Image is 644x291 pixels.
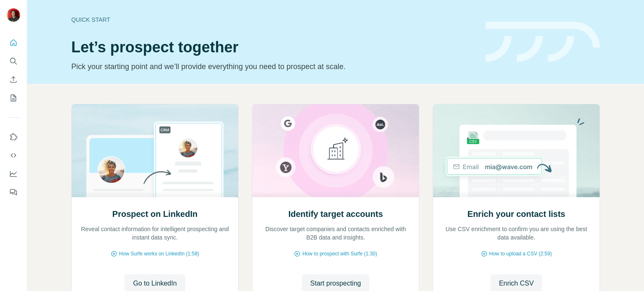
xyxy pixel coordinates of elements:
[71,61,475,72] p: Pick your starting point and we’ll provide everything you need to prospect at scale.
[441,225,591,242] p: Use CSV enrichment to confirm you are using the best data available.
[489,250,552,258] span: How to upload a CSV (2:59)
[261,225,410,242] p: Discover target companies and contacts enriched with B2B data and insights.
[7,54,20,69] button: Search
[7,129,20,144] button: Use Surfe on LinkedIn
[433,104,600,197] img: Enrich your contact lists
[7,72,20,87] button: Enrich CSV
[7,35,20,50] button: Quick start
[133,278,177,288] span: Go to LinkedIn
[71,15,475,24] div: Quick start
[499,278,534,288] span: Enrich CSV
[310,278,361,288] span: Start prospecting
[302,250,377,258] span: How to prospect with Surfe (1:30)
[7,8,20,22] img: Avatar
[112,208,197,220] h2: Prospect on LinkedIn
[71,104,239,197] img: Prospect on LinkedIn
[288,208,383,220] h2: Identify target accounts
[7,148,20,163] button: Use Surfe API
[80,225,230,242] p: Reveal contact information for intelligent prospecting and instant data sync.
[7,90,20,106] button: My lists
[7,185,20,200] button: Feedback
[71,39,475,56] h1: Let’s prospect together
[486,22,600,62] img: banner
[119,250,199,258] span: How Surfe works on LinkedIn (1:58)
[7,166,20,181] button: Dashboard
[252,104,419,197] img: Identify target accounts
[467,208,565,220] h2: Enrich your contact lists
